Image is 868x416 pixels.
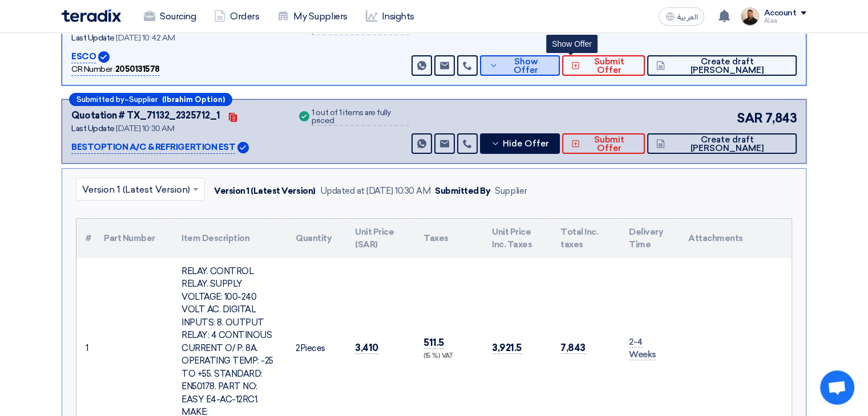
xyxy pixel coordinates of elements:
[71,109,220,123] div: Quotation # TX_71132_2325712_1
[296,343,300,353] span: 2
[286,219,346,258] th: Quantity
[659,7,704,26] button: العربية
[620,219,679,258] th: Delivery Time
[435,185,490,198] div: Submitted By
[95,219,172,258] th: Part Number
[764,18,806,24] div: Alaa
[320,185,431,198] div: Updated at [DATE] 10:30 AM
[501,58,551,75] span: Show Offer
[62,9,121,22] img: Teradix logo
[551,219,620,258] th: Total Inc. taxes
[172,219,286,258] th: Item Description
[764,9,796,18] div: Account
[115,64,160,74] b: 2050131578
[480,133,560,154] button: Hide Offer
[69,93,232,106] div: –
[503,140,549,148] span: Hide Offer
[355,342,378,354] span: 3,410
[560,342,586,354] span: 7,843
[71,33,115,43] span: Last Update
[205,4,268,29] a: Orders
[414,219,483,258] th: Taxes
[737,109,763,128] span: SAR
[312,109,409,126] div: 1 out of 1 items are fully priced
[492,342,522,354] span: 3,921.5
[71,50,96,64] p: ESCO
[116,124,174,133] span: [DATE] 10:30 AM
[71,63,160,76] div: CR Number :
[647,55,797,76] button: Create draft [PERSON_NAME]
[765,109,797,128] span: 7,843
[214,185,316,198] div: Version 1 (Latest Version)
[135,4,205,29] a: Sourcing
[562,133,645,154] button: Submit Offer
[629,337,656,361] span: 2-4 Weeks
[583,136,636,153] span: Submit Offer
[129,96,158,103] span: Supplier
[583,58,636,75] span: Submit Offer
[116,33,175,43] span: [DATE] 10:42 AM
[237,142,249,153] img: Verified Account
[495,185,527,198] div: Supplier
[423,352,474,361] div: (15 %) VAT
[357,4,423,29] a: Insights
[679,219,792,258] th: Attachments
[162,96,225,103] b: (Ibrahim Option)
[820,370,854,405] a: Open chat
[268,4,356,29] a: My Suppliers
[483,219,551,258] th: Unit Price Inc. Taxes
[480,55,560,76] button: Show Offer
[741,7,759,26] img: MAA_1717931611039.JPG
[76,219,95,258] th: #
[76,96,124,103] span: Submitted by
[562,55,645,76] button: Submit Offer
[98,51,110,63] img: Verified Account
[423,337,444,349] span: 511.5
[647,133,797,154] button: Create draft [PERSON_NAME]
[668,58,788,75] span: Create draft [PERSON_NAME]
[546,35,597,53] div: Show Offer
[71,141,235,154] p: BESTOPTION A/C & REFRIGERTION EST
[677,13,697,21] span: العربية
[668,136,788,153] span: Create draft [PERSON_NAME]
[346,219,414,258] th: Unit Price (SAR)
[71,124,115,133] span: Last Update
